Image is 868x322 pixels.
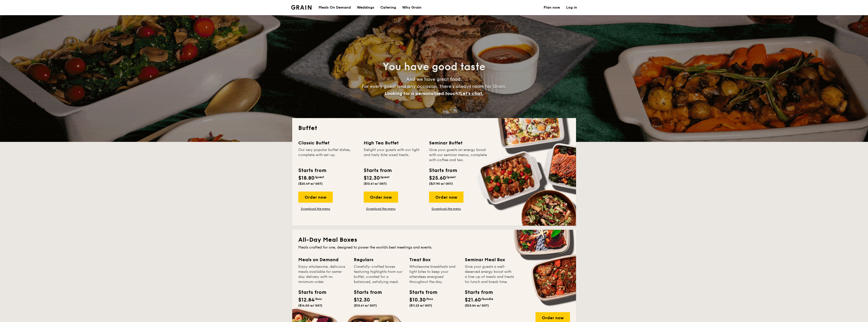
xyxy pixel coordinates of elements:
div: Give your guests a well-deserved energy boost with a line-up of meals and treats for lunch and br... [465,264,514,285]
span: ($13.41 w/ GST) [354,304,377,307]
div: Order now [364,192,398,203]
div: Starts from [364,167,391,174]
div: Starts from [409,289,432,296]
a: Download the menu [364,207,398,211]
a: Download the menu [298,207,333,211]
span: /guest [380,175,390,179]
div: Meals on Demand [298,256,348,263]
h2: Buffet [298,124,570,132]
span: $25.60 [429,175,446,181]
span: ($27.90 w/ GST) [429,182,453,185]
div: Seminar Meal Box [465,256,514,263]
div: Seminar Buffet [429,139,488,146]
span: ($20.49 w/ GST) [298,182,323,185]
span: ($13.41 w/ GST) [364,182,387,185]
span: Looking for a personalised touch? [385,91,460,96]
span: $18.80 [298,175,315,181]
div: Wholesome breakfasts and light bites to keep your attendees energised throughout the day. [409,264,459,285]
div: Classic Buffet [298,139,358,146]
a: Logotype [291,5,312,10]
span: Let's chat. [460,91,483,96]
div: Delight your guests with our light and tasty bite-sized treats. [364,147,423,163]
div: Give your guests an energy boost with our seminar menus, complete with coffee and tea. [429,147,488,163]
div: Carefully-crafted boxes featuring highlights from our buffet, curated for a balanced, satisfying ... [354,264,403,285]
span: $12.84 [298,297,315,303]
div: Starts from [298,167,326,174]
div: Enjoy wholesome, delicious meals available for same-day delivery with no minimum order. [298,264,348,285]
div: Starts from [354,289,377,296]
span: And we have great food. For every guest and any occasion, there’s always room for Grain. [362,77,507,96]
div: Treat Box [409,256,459,263]
span: /bundle [481,297,493,301]
span: ($11.23 w/ GST) [409,304,432,307]
span: /box [315,297,322,301]
span: /guest [446,175,456,179]
span: ($23.54 w/ GST) [465,304,489,307]
img: Grain [291,5,312,10]
div: Order now [429,192,464,203]
a: Download the menu [429,207,464,211]
span: ($14.00 w/ GST) [298,304,322,307]
div: Meals crafted for one, designed to power the world's best meetings and events. [298,245,570,250]
span: $12.30 [364,175,380,181]
h2: All-Day Meal Boxes [298,236,570,244]
div: High Tea Buffet [364,139,423,146]
div: Starts from [465,289,488,296]
span: /box [426,297,433,301]
span: /guest [315,175,324,179]
div: Our very popular buffet dishes, complete with set-up. [298,147,358,163]
span: $21.60 [465,297,481,303]
span: $12.30 [354,297,370,303]
div: Order now [298,192,333,203]
div: Starts from [429,167,457,174]
span: You have good taste [383,61,485,73]
span: $10.30 [409,297,426,303]
div: Regulars [354,256,403,263]
div: Starts from [298,289,321,296]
